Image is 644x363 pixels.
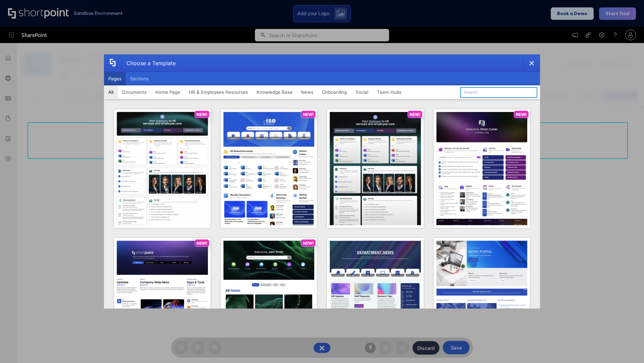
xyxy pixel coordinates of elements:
button: All [104,85,118,99]
p: NEW! [516,112,527,117]
button: News [297,85,318,99]
button: Documents [118,85,151,99]
p: NEW! [410,112,420,117]
input: Search [460,87,537,98]
p: NEW! [197,241,207,246]
iframe: Chat Widget [523,285,644,363]
button: HR & Employees Resources [184,85,252,99]
p: NEW! [197,112,207,117]
button: Pages [104,72,126,85]
button: Sections [126,72,153,85]
button: Team Hubs [373,85,406,99]
button: Onboarding [318,85,351,99]
button: Knowledge Base [252,85,297,99]
p: NEW! [303,241,314,246]
p: NEW! [303,112,314,117]
div: Choose a Template [121,55,176,72]
button: Social [351,85,373,99]
button: Home Page [151,85,184,99]
div: template selector [104,54,540,309]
